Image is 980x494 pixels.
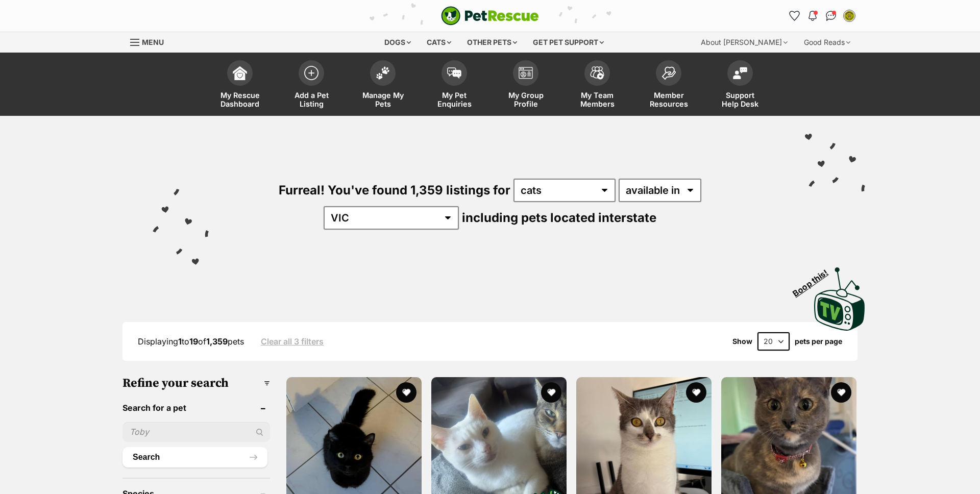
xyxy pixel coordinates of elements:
[661,66,676,80] img: member-resources-icon-8e73f808a243e03378d46382f2149f9095a855e16c252ad45f914b54edf8863c.svg
[694,32,795,53] div: About [PERSON_NAME]
[460,32,524,53] div: Other pets
[138,336,244,347] span: Displaying to of pets
[130,32,171,51] a: Menu
[826,11,837,21] img: chat-41dd97257d64d25036548639549fe6c8038ab92f7586957e7f3b1b290dea8141.svg
[795,337,842,345] label: pets per page
[797,32,857,53] div: Good Reads
[204,55,276,116] a: My Rescue Dashboard
[808,11,817,21] img: notifications-46538b983faf8c2785f20acdc204bb7945ddae34d4c08c2a6579f10ce5e182be.svg
[122,403,270,412] header: Search for a pet
[441,6,539,26] a: PetRescue
[786,8,802,24] a: Favourites
[733,67,747,79] img: help-desk-icon-fdf02630f3aa405de69fd3d07c3f3aa587a6932b1a1747fa1d2bba05be0121f9.svg
[189,336,198,347] strong: 19
[142,38,164,46] span: Menu
[261,337,324,346] a: Clear all 3 filters
[122,376,270,390] h3: Refine your search
[447,67,461,79] img: pet-enquiries-icon-7e3ad2cf08bfb03b45e93fb7055b45f3efa6380592205ae92323e6603595dc1f.svg
[122,422,270,441] input: Toby
[717,91,763,108] span: Support Help Desk
[178,336,182,347] strong: 1
[206,336,228,347] strong: 1,359
[276,55,347,116] a: Add a Pet Listing
[419,55,490,116] a: My Pet Enquiries
[686,382,706,403] button: favourite
[786,8,857,24] ul: Account quick links
[462,210,656,225] span: including pets located interstate
[704,55,776,116] a: Support Help Desk
[541,382,561,403] button: favourite
[233,66,247,80] img: dashboard-icon-eb2f2d2d3e046f16d808141f083e7271f6b2e854fb5c12c21221c1fb7104beca.svg
[804,8,821,24] button: Notifications
[217,91,263,108] span: My Rescue Dashboard
[490,55,561,116] a: My Group Profile
[574,91,620,108] span: My Team Members
[633,55,704,116] a: Member Resources
[122,447,267,467] button: Search
[431,91,477,108] span: My Pet Enquiries
[503,91,549,108] span: My Group Profile
[376,66,390,80] img: manage-my-pets-icon-02211641906a0b7f246fdf0571729dbe1e7629f14944591b6c1af311fb30b64b.svg
[561,55,633,116] a: My Team Members
[814,267,865,331] img: PetRescue TV logo
[844,11,854,21] img: Grace Gibson Cain profile pic
[288,91,334,108] span: Add a Pet Listing
[841,8,857,24] button: My account
[441,6,539,26] img: logo-cat-932fe2b9b8326f06289b0f2fb663e598f794de774fb13d1741a6617ecf9a85b4.svg
[396,382,416,403] button: favourite
[823,8,839,24] a: Conversations
[420,32,458,53] div: Cats
[590,66,604,80] img: team-members-icon-5396bd8760b3fe7c0b43da4ab00e1e3bb1a5d9ba89233759b79545d2d3fc5d0d.svg
[791,262,838,299] span: Boop this!
[732,337,752,345] span: Show
[519,67,533,79] img: group-profile-icon-3fa3cf56718a62981997c0bc7e787c4b2cf8bcc04b72c1350f741eb67cf2f40e.svg
[279,183,510,197] span: Furreal! You've found 1,359 listings for
[360,91,406,108] span: Manage My Pets
[347,55,419,116] a: Manage My Pets
[304,66,318,80] img: add-pet-listing-icon-0afa8454b4691262ce3f59096e99ab1cd57d4a30225e0717b998d2c9b9846f56.svg
[831,382,851,403] button: favourite
[814,258,865,332] a: Boop this!
[526,32,611,53] div: Get pet support
[646,91,692,108] span: Member Resources
[377,32,418,53] div: Dogs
